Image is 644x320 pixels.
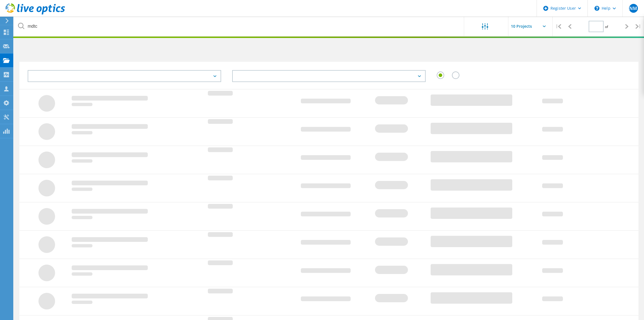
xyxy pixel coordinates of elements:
[605,24,608,29] span: of
[553,17,564,36] div: |
[629,6,637,11] span: NM
[633,17,644,36] div: |
[594,6,599,11] svg: \n
[14,17,464,36] input: undefined
[6,12,65,16] a: Live Optics Dashboard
